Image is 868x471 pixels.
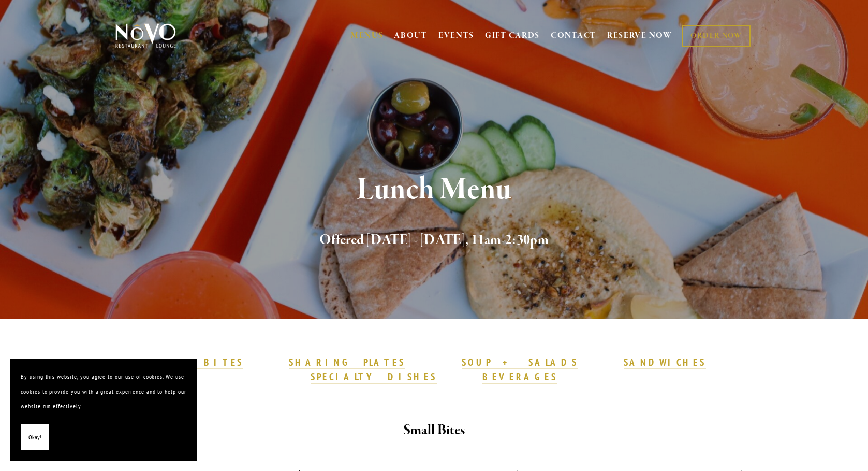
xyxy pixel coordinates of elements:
[682,25,750,47] a: ORDER NOW
[21,424,49,451] button: Okay!
[485,26,540,46] a: GIFT CARDS
[482,370,558,384] a: BEVERAGES
[462,356,578,368] strong: SOUP + SALADS
[607,26,672,46] a: RESERVE NOW
[10,359,197,461] section: Cookie banner
[289,356,405,369] a: SHARING PLATES
[351,31,384,41] a: MENUS
[311,370,437,384] a: SPECIALTY DISHES
[21,369,186,414] p: By using this website, you agree to our use of cookies. We use cookies to provide you with a grea...
[311,370,437,383] strong: SPECIALTY DISHES
[624,356,707,369] a: SANDWICHES
[133,173,736,207] h1: Lunch Menu
[289,356,405,368] strong: SHARING PLATES
[624,356,707,368] strong: SANDWICHES
[133,230,736,251] h2: Offered [DATE] - [DATE], 11am-2:30pm
[162,356,243,368] strong: SMALL BITES
[394,31,428,41] a: ABOUT
[438,31,474,41] a: EVENTS
[403,421,465,439] strong: Small Bites
[551,26,596,46] a: CONTACT
[113,23,178,49] img: Novo Restaurant &amp; Lounge
[28,430,41,445] span: Okay!
[162,356,243,369] a: SMALL BITES
[462,356,578,369] a: SOUP + SALADS
[482,370,558,383] strong: BEVERAGES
